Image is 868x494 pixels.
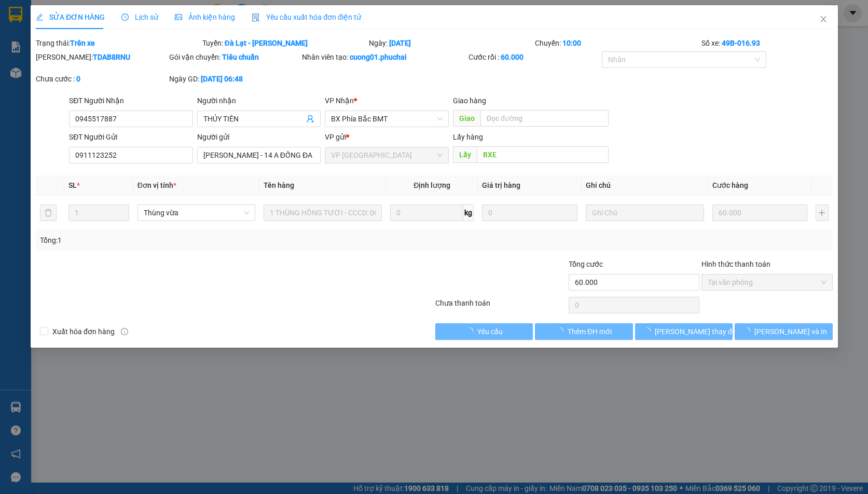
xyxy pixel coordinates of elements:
[35,37,201,49] div: Trạng thái:
[562,39,581,47] b: 10:00
[76,75,80,83] b: 0
[556,327,568,335] span: loading
[40,235,336,246] div: Tổng: 1
[465,327,477,335] span: loading
[302,51,466,63] div: Nhân viên tạo:
[121,13,129,21] span: clock-circle
[197,131,321,143] div: Người gửi
[469,51,600,63] div: Cước rồi :
[635,323,732,340] button: [PERSON_NAME] thay đổi
[480,110,609,127] input: Dọc đường
[482,181,520,189] span: Giá trị hàng
[453,133,483,141] span: Lấy hàng
[325,131,449,143] div: VP gửi
[169,51,300,63] div: Gói vận chuyển:
[534,37,700,49] div: Chuyến:
[252,13,361,21] span: Yêu cầu xuất hóa đơn điện tử
[816,204,829,221] button: plus
[222,53,258,61] b: Tiêu chuẩn
[453,97,486,105] span: Giao hàng
[712,181,748,189] span: Cước hàng
[36,13,105,21] span: SỬA ĐƠN HÀNG
[581,175,708,196] th: Ghi chú
[808,5,837,34] button: Close
[754,326,827,337] span: [PERSON_NAME] và In
[350,53,407,61] b: cuong01.phuchai
[453,110,480,127] span: Giao
[367,37,534,49] div: Ngày:
[568,326,612,337] span: Thêm ĐH mới
[36,13,43,21] span: edit
[435,323,533,340] button: Yêu cầu
[535,323,632,340] button: Thêm ĐH mới
[175,13,235,21] span: Ảnh kiện hàng
[264,204,382,221] input: VD: Bàn, Ghế
[735,323,832,340] button: [PERSON_NAME] và In
[93,53,130,61] b: TDAB8RNU
[722,39,760,47] b: 49B-016.93
[120,328,128,335] span: info-circle
[712,204,807,221] input: 0
[137,181,176,189] span: Đơn vị tính
[36,73,167,85] div: Chưa cước :
[477,146,609,163] input: Dọc đường
[585,204,704,221] input: Ghi Chú
[700,37,834,49] div: Số xe:
[68,181,76,189] span: SL
[252,13,260,22] img: icon
[331,147,443,163] span: VP Đà Lạt
[819,15,827,23] span: close
[264,181,294,189] span: Tên hàng
[121,13,158,21] span: Lịch sử
[643,327,654,335] span: loading
[224,39,307,47] b: Đà Lạt - [PERSON_NAME]
[477,326,502,337] span: Yêu cầu
[36,51,167,63] div: [PERSON_NAME]:
[453,146,477,163] span: Lấy
[325,97,354,105] span: VP Nhận
[306,115,314,123] span: user-add
[175,13,182,21] span: picture
[69,95,193,106] div: SĐT Người Nhận
[143,205,249,221] span: Thùng vừa
[482,204,577,221] input: 0
[200,75,242,83] b: [DATE] 06:48
[69,131,193,143] div: SĐT Người Gửi
[48,326,119,337] span: Xuất hóa đơn hàng
[331,111,443,127] span: BX Phía Bắc BMT
[463,204,474,221] span: kg
[701,260,770,268] label: Hình thức thanh toán
[389,39,410,47] b: [DATE]
[40,204,57,221] button: delete
[743,327,754,335] span: loading
[169,73,300,85] div: Ngày GD:
[568,260,602,268] span: Tổng cước
[414,181,450,189] span: Định lượng
[201,37,367,49] div: Tuyến:
[708,275,826,290] span: Tại văn phòng
[70,39,95,47] b: Trên xe
[501,53,523,61] b: 60.000
[654,326,737,337] span: [PERSON_NAME] thay đổi
[197,95,321,106] div: Người nhận
[434,297,568,315] div: Chưa thanh toán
